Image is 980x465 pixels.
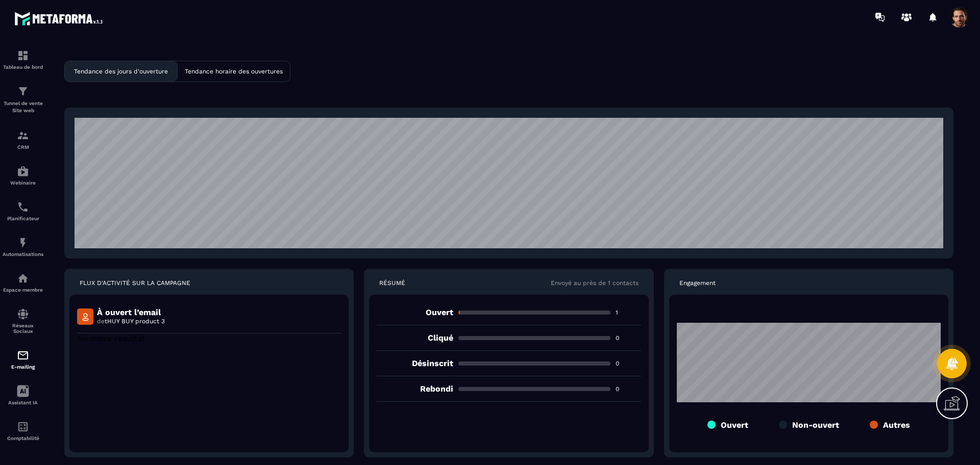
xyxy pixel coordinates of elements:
img: email [17,349,29,361]
img: automations [17,272,29,285]
p: Comptabilité [3,435,43,441]
a: automationsautomationsEspace membre [3,265,43,300]
p: Autres [883,420,910,430]
p: Envoyé au près de 1 contacts [551,279,639,287]
img: automations [17,237,29,249]
p: Réseaux Sociaux [3,323,43,334]
p: de [97,317,165,325]
p: 1 [616,308,641,317]
p: RÉSUMÉ [379,279,405,287]
p: Tendance horaire des ouvertures [185,68,283,75]
img: scheduler [17,201,29,213]
a: schedulerschedulerPlanificateur [3,193,43,229]
p: Ouvert [721,420,748,430]
p: Désinscrit [377,358,453,368]
img: logo [14,9,106,28]
img: accountant [17,421,29,433]
img: mail-detail-icon.f3b144a5.svg [77,308,93,325]
a: accountantaccountantComptabilité [3,413,43,449]
p: Cliqué [377,333,453,343]
p: Automatisations [3,251,43,257]
p: 0 [616,385,641,393]
a: formationformationTunnel de vente Site web [3,77,43,122]
p: 0 [616,359,641,368]
span: No more results! [77,333,144,343]
p: Non-ouvert [792,420,839,430]
a: social-networksocial-networkRéseaux Sociaux [3,300,43,342]
p: CRM [3,144,43,150]
a: Assistant IA [3,377,43,413]
p: Engagement [679,279,716,287]
img: formation [17,85,29,97]
a: automationsautomationsWebinaire [3,158,43,193]
span: tHUY BUY product 3 [105,318,165,325]
p: À ouvert l’email [97,307,165,317]
p: Tunnel de vente Site web [3,100,43,114]
p: 0 [616,334,641,342]
img: formation [17,49,29,62]
p: Tendance des jours d'ouverture [74,68,168,75]
a: automationsautomationsAutomatisations [3,229,43,265]
a: formationformationCRM [3,122,43,158]
p: Planificateur [3,216,43,221]
a: emailemailE-mailing [3,342,43,377]
p: Assistant IA [3,400,43,405]
p: Rebondi [377,384,453,394]
p: Webinaire [3,180,43,186]
p: Espace membre [3,287,43,293]
img: social-network [17,308,29,320]
img: formation [17,130,29,142]
a: formationformationTableau de bord [3,42,43,77]
p: Tableau de bord [3,64,43,70]
img: automations [17,165,29,177]
p: E-mailing [3,364,43,370]
p: Ouvert [377,307,453,317]
p: FLUX D'ACTIVITÉ SUR LA CAMPAGNE [80,279,190,287]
